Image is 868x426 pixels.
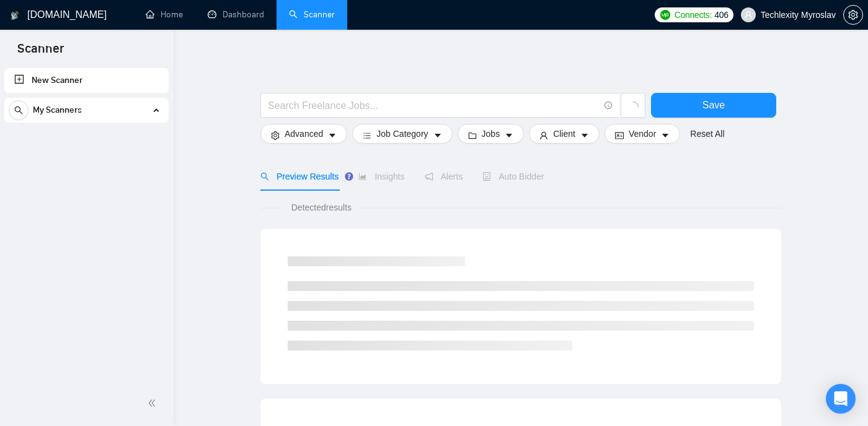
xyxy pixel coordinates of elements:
[843,5,863,25] button: setting
[629,127,656,141] span: Vendor
[826,384,856,414] div: Open Intercom Messenger
[651,93,776,118] button: Save
[661,131,670,140] span: caret-down
[675,8,712,22] span: Connects:
[285,127,323,141] span: Advanced
[328,131,337,140] span: caret-down
[702,97,725,113] span: Save
[208,9,264,20] a: dashboardDashboard
[604,102,613,110] span: info-circle
[553,127,575,141] span: Client
[744,11,753,19] span: user
[376,127,428,141] span: Job Category
[615,131,624,140] span: idcard
[539,131,548,140] span: user
[358,172,367,181] span: area-chart
[843,10,863,20] a: setting
[458,124,525,144] button: folderJobscaret-down
[714,8,728,22] span: 406
[352,124,452,144] button: barsJob Categorycaret-down
[268,98,599,113] input: Search Freelance Jobs...
[604,124,680,144] button: idcardVendorcaret-down
[363,131,371,140] span: bars
[580,131,589,140] span: caret-down
[7,40,74,66] span: Scanner
[271,131,280,140] span: setting
[529,124,600,144] button: userClientcaret-down
[148,397,160,409] span: double-left
[844,10,862,20] span: setting
[482,127,500,141] span: Jobs
[260,124,347,144] button: settingAdvancedcaret-down
[4,98,169,128] li: My Scanners
[468,131,477,140] span: folder
[283,201,360,214] span: Detected results
[260,172,269,181] span: search
[660,10,670,20] img: upwork-logo.png
[627,102,639,113] span: loading
[343,171,355,182] div: Tooltip anchor
[11,6,19,25] img: logo
[425,172,463,181] span: Alerts
[289,9,335,20] a: searchScanner
[690,127,724,141] a: Reset All
[433,131,442,140] span: caret-down
[14,68,159,93] a: New Scanner
[9,106,28,115] span: search
[33,98,82,123] span: My Scanners
[482,172,491,181] span: robot
[358,172,404,181] span: Insights
[4,68,169,93] li: New Scanner
[146,9,183,20] a: homeHome
[482,172,544,181] span: Auto Bidder
[260,172,339,181] span: Preview Results
[9,100,29,120] button: search
[425,172,433,181] span: notification
[505,131,513,140] span: caret-down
